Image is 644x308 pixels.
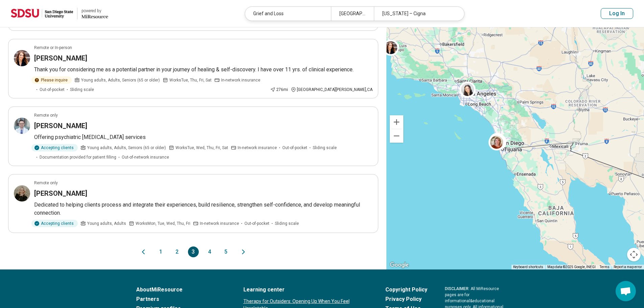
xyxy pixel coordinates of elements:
span: In-network insurance [238,145,277,151]
button: 5 [220,246,231,257]
span: Young adults, Adults [87,220,126,227]
div: Grief and Loss [245,7,331,21]
a: Open this area in Google Maps (opens a new window) [388,261,410,269]
button: Keyboard shortcuts [513,265,543,269]
span: Out-of-pocket [244,220,269,227]
p: Remote only [34,112,58,118]
a: Terms (opens in new tab) [600,265,610,269]
div: Accepting clients [31,220,78,227]
a: San Diego State Universitypowered by [11,5,108,22]
a: Privacy Policy [385,295,427,303]
span: Young adults, Adults, Seniors (65 or older) [87,145,166,151]
div: Please inquire [31,76,72,84]
span: In-network insurance [221,77,260,83]
h3: [PERSON_NAME] [34,121,87,131]
a: Copyright Policy [385,286,427,294]
div: [GEOGRAPHIC_DATA], [GEOGRAPHIC_DATA] [331,7,374,21]
span: Out-of-network insurance [122,154,169,160]
img: Google [388,261,410,269]
div: Open chat [616,281,636,301]
a: Learning center [243,286,368,294]
span: In-network insurance [200,220,239,227]
span: Works Tue, Wed, Thu, Fri, Sat [175,145,228,151]
span: Sliding scale [70,87,94,93]
p: Remote or In-person [34,45,72,51]
div: [GEOGRAPHIC_DATA][PERSON_NAME] , CA [291,87,373,93]
button: Previous page [139,246,147,257]
span: DISCLAIMER [445,286,469,291]
span: Young adults, Adults, Seniors (65 or older) [81,77,160,83]
span: Documentation provided for patient filling [40,154,116,160]
div: 276 mi [270,87,288,93]
button: Zoom out [390,129,403,143]
span: Out-of-pocket [40,87,65,93]
div: powered by [81,8,108,14]
a: Partners [136,295,226,303]
button: Next page [239,246,247,257]
span: Sliding scale [313,145,337,151]
button: 2 [172,246,183,257]
div: [US_STATE] – Cigna [374,7,460,21]
button: 1 [156,246,166,257]
p: Dedicated to helping clients process and integrate their experiences, build resilience, strengthe... [34,201,373,217]
p: Thank you for considering me as a potential partner in your journey of healing & self-discovery. ... [34,66,373,74]
button: 4 [204,246,215,257]
img: San Diego State University [11,5,73,22]
button: Log In [601,8,633,19]
span: Map data ©2025 Google, INEGI [547,265,596,269]
button: Zoom in [390,115,403,129]
span: Out-of-pocket [282,145,307,151]
h3: [PERSON_NAME] [34,53,87,63]
span: Sliding scale [275,220,299,227]
span: Works Mon, Tue, Wed, Thu, Fri [136,220,190,227]
h3: [PERSON_NAME] [34,189,87,198]
p: Remote only [34,180,58,186]
button: 3 [188,246,199,257]
a: Report a map error [614,265,642,269]
span: Works Tue, Thu, Fri, Sat [169,77,212,83]
p: Offering psychiatric [MEDICAL_DATA] services [34,133,373,141]
div: Accepting clients [31,144,78,151]
a: AboutMiResource [136,286,226,294]
button: Map camera controls [627,248,641,261]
